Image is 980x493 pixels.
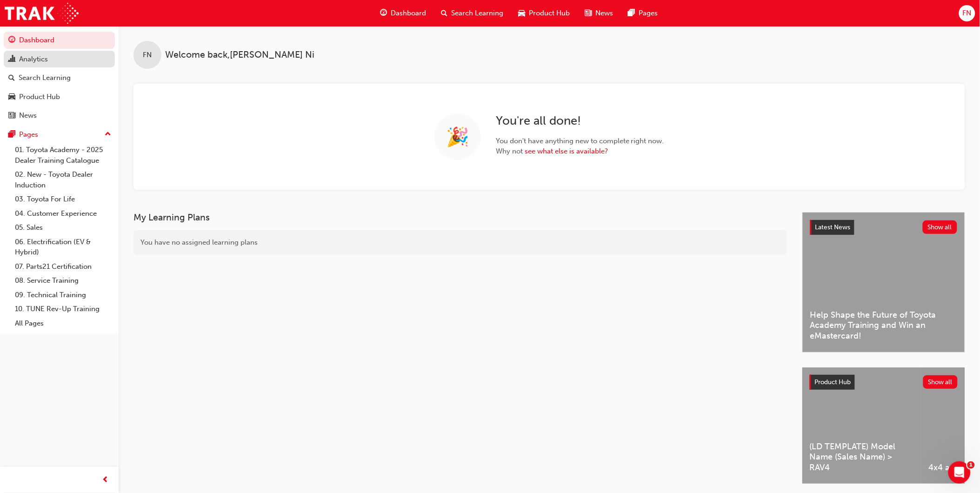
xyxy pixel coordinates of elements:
[496,146,664,157] span: Why not
[373,4,433,23] a: guage-iconDashboard
[4,69,115,87] a: Search Learning
[4,30,115,126] button: DashboardAnalyticsSearch LearningProduct HubNews
[496,113,664,128] h2: You're all done!
[8,93,15,101] span: car-icon
[525,147,608,155] a: see what else is available?
[433,4,511,23] a: search-iconSearch Learning
[11,192,115,207] a: 03. Toyota For Life
[8,74,15,82] span: search-icon
[529,8,570,19] span: Product Hub
[8,112,15,120] span: news-icon
[496,136,664,147] span: You don't have anything new to complete right now.
[11,316,115,331] a: All Pages
[165,50,314,60] span: Welcome back , [PERSON_NAME] Ni
[11,167,115,192] a: 02. New - Toyota Dealer Induction
[19,73,71,83] div: Search Learning
[380,7,387,19] span: guage-icon
[5,3,79,24] img: Trak
[585,7,592,19] span: news-icon
[577,4,620,23] a: news-iconNews
[967,461,975,469] span: 1
[802,212,965,353] a: Latest NewsShow allHelp Shape the Future of Toyota Academy Training and Win an eMastercard!
[11,260,115,274] a: 07. Parts21 Certification
[391,8,426,19] span: Dashboard
[11,207,115,221] a: 04. Customer Experience
[815,378,851,386] span: Product Hub
[11,288,115,302] a: 09. Technical Training
[11,220,115,235] a: 05. Sales
[4,88,115,106] a: Product Hub
[810,441,913,473] span: (LD TEMPLATE) Model Name (Sales Name) > RAV4
[518,7,525,19] span: car-icon
[11,302,115,316] a: 10. TUNE Rev-Up Training
[451,8,503,19] span: Search Learning
[19,54,48,65] div: Analytics
[815,223,851,231] span: Latest News
[133,212,787,223] h3: My Learning Plans
[923,220,958,234] button: Show all
[446,132,469,142] span: 🎉
[8,55,15,64] span: chart-icon
[143,50,152,60] span: FN
[959,5,975,21] button: FN
[628,7,635,19] span: pages-icon
[11,235,115,260] a: 06. Electrification (EV & Hybrid)
[948,461,971,484] iframe: Intercom live chat
[4,107,115,124] a: News
[133,230,787,255] div: You have no assigned learning plans
[19,92,60,102] div: Product Hub
[8,36,15,45] span: guage-icon
[595,8,613,19] span: News
[810,375,958,390] a: Product HubShow all
[11,273,115,288] a: 08. Service Training
[963,8,972,19] span: FN
[102,474,109,486] span: prev-icon
[810,310,957,341] span: Help Shape the Future of Toyota Academy Training and Win an eMastercard!
[4,126,115,143] button: Pages
[11,143,115,167] a: 01. Toyota Academy - 2025 Dealer Training Catalogue
[923,375,958,389] button: Show all
[810,220,957,235] a: Latest NewsShow all
[19,110,37,121] div: News
[4,51,115,68] a: Analytics
[441,7,447,19] span: search-icon
[511,4,577,23] a: car-iconProduct Hub
[802,367,921,484] a: (LD TEMPLATE) Model Name (Sales Name) > RAV4
[8,131,15,139] span: pages-icon
[620,4,665,23] a: pages-iconPages
[19,129,38,140] div: Pages
[639,8,658,19] span: Pages
[105,128,111,140] span: up-icon
[4,32,115,49] a: Dashboard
